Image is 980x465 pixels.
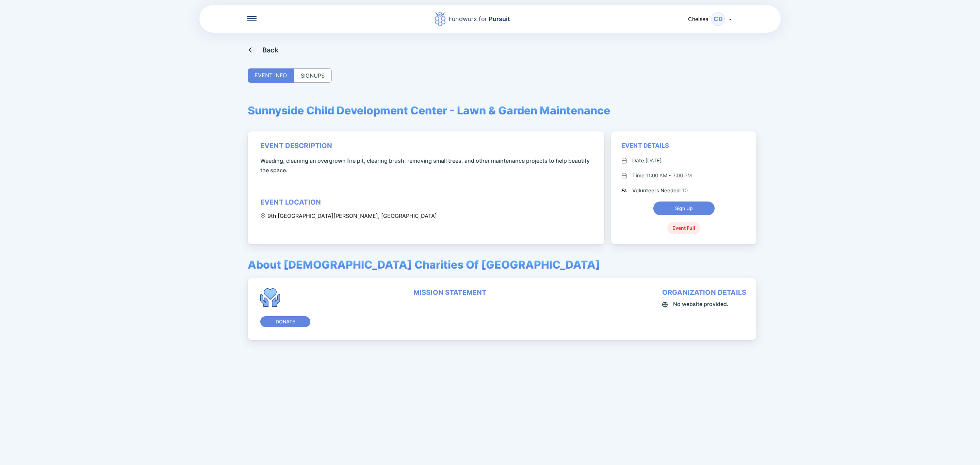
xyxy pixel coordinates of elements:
span: Weeding, cleaning an overgrown fire pit, clearing brush, removing small trees, and other maintena... [260,156,594,175]
div: mission statement [413,288,487,296]
div: EVENT INFO [248,68,294,83]
span: Chelsea [688,16,708,22]
div: Fundwurx for [448,14,510,24]
div: event location [260,198,321,206]
div: 10 [632,187,688,195]
span: No website provided. [673,299,729,309]
div: Event Details [621,142,669,150]
button: Sign Up [653,202,715,215]
button: Donate [260,316,310,327]
div: organization details [662,288,746,296]
div: [DATE] [632,157,661,165]
span: Date: [632,157,646,164]
span: Volunteers Needed: [632,187,682,194]
div: Event Full [667,222,700,234]
span: Sign Up [675,205,693,212]
div: SIGNUPS [294,68,332,83]
div: Back [262,46,279,54]
span: About [DEMOGRAPHIC_DATA] Charities Of [GEOGRAPHIC_DATA] [248,258,600,271]
span: Donate [276,318,295,325]
span: Pursuit [487,15,510,22]
span: Sunnyside Child Development Center - Lawn & Garden Maintenance [248,104,610,117]
div: 11:00 AM - 3:00 PM [632,172,692,180]
div: 9th [GEOGRAPHIC_DATA][PERSON_NAME], [GEOGRAPHIC_DATA] [260,212,437,219]
div: event description [260,142,332,150]
span: Time: [632,172,646,179]
div: CD [711,12,725,26]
